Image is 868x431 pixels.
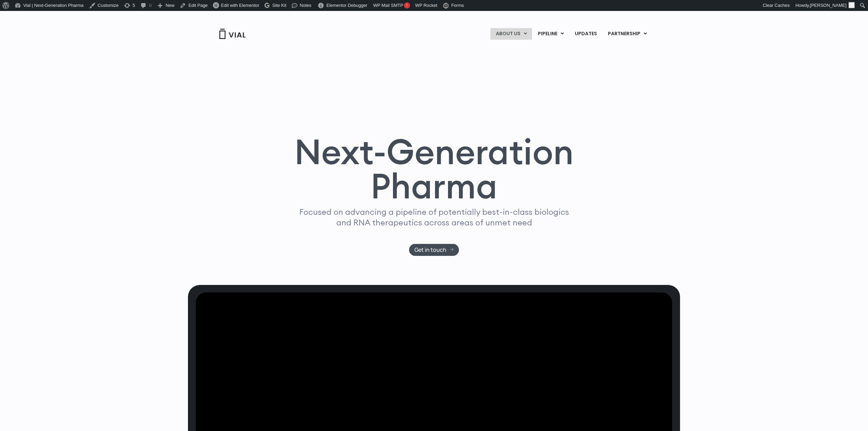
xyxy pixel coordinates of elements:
[415,247,446,252] span: Get in touch
[602,28,652,40] a: PARTNERSHIPMenu Toggle
[532,28,569,40] a: PIPELINEMenu Toggle
[272,3,286,8] span: Site Kit
[221,3,259,8] span: Edit with Elementor
[219,29,246,39] img: Vial Logo
[569,28,602,40] a: UPDATES
[404,2,410,9] span: !
[409,244,459,256] a: Get in touch
[810,3,846,8] span: [PERSON_NAME]
[490,28,532,40] a: ABOUT USMenu Toggle
[296,207,572,228] p: Focused on advancing a pipeline of potentially best-in-class biologics and RNA therapeutics acros...
[286,134,582,204] h1: Next-Generation Pharma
